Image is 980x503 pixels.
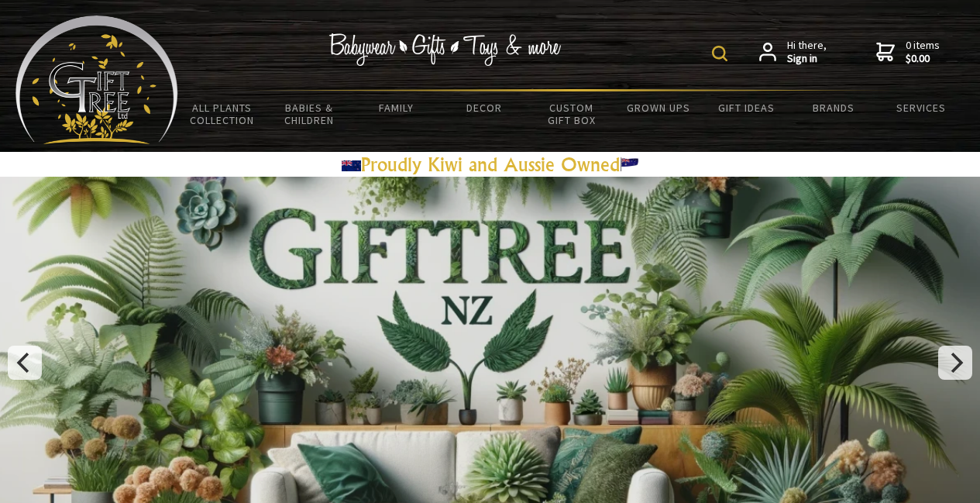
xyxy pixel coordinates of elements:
[342,153,639,176] a: Proudly Kiwi and Aussie Owned
[877,91,965,124] a: Services
[906,52,940,66] strong: $0.00
[789,91,877,124] a: Brands
[712,46,727,61] img: product search
[906,38,940,66] span: 0 items
[8,346,42,380] button: Previous
[876,39,940,66] a: 0 items$0.00
[15,16,178,144] img: Babyware - Gifts - Toys and more...
[759,39,827,66] a: Hi there,Sign in
[440,91,528,124] a: Decor
[178,91,266,136] a: All Plants Collection
[787,52,827,66] strong: Sign in
[329,33,562,66] img: Babywear - Gifts - Toys & more
[528,91,615,136] a: Custom Gift Box
[703,91,790,124] a: Gift Ideas
[266,91,353,136] a: Babies & Children
[938,346,972,380] button: Next
[787,39,827,66] span: Hi there,
[615,91,703,124] a: Grown Ups
[353,91,441,124] a: Family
